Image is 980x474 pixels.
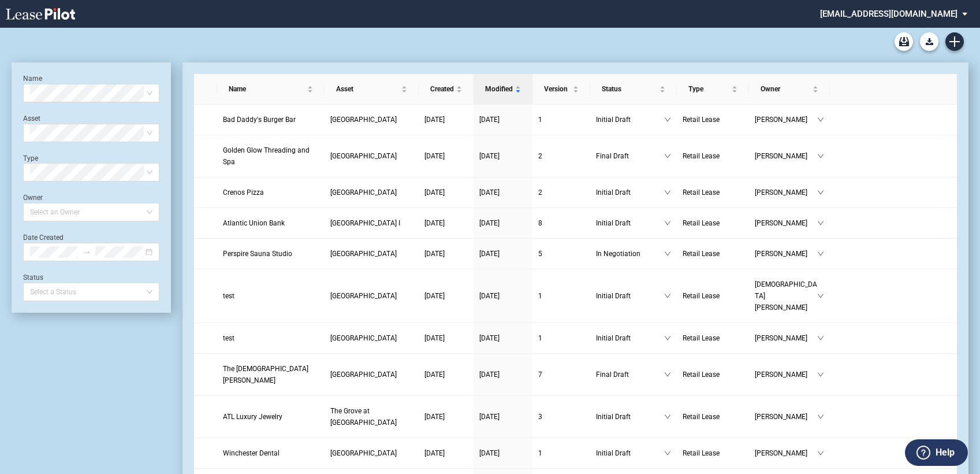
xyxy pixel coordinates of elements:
[223,449,280,457] span: Winchester Dental
[23,75,42,83] label: Name
[23,114,40,123] label: Asset
[688,83,729,95] span: Type
[538,248,584,260] a: 5
[424,290,468,302] a: [DATE]
[474,74,532,105] th: Modified
[538,411,584,423] a: 3
[761,83,810,95] span: Owner
[223,219,285,227] span: Atlantic Union Bank
[23,194,43,202] label: Owner
[330,250,397,258] span: Park West Village II
[664,292,671,299] span: down
[538,292,542,300] span: 1
[590,74,677,105] th: Status
[479,217,527,229] a: [DATE]
[895,32,913,51] a: Archive
[945,32,964,51] a: Create new document
[330,332,413,344] a: [GEOGRAPHIC_DATA]
[479,187,527,198] a: [DATE]
[596,114,664,125] span: Initial Draft
[330,449,397,457] span: Waterloo Crossing
[683,217,743,229] a: Retail Lease
[479,371,500,379] span: [DATE]
[683,369,743,380] a: Retail Lease
[223,146,310,166] span: Golden Glow Threading and Spa
[223,116,296,124] span: Bad Daddy's Burger Bar
[330,290,413,302] a: [GEOGRAPHIC_DATA]
[538,290,584,302] a: 1
[683,332,743,344] a: Retail Lease
[424,447,468,459] a: [DATE]
[817,335,824,342] span: down
[424,219,445,227] span: [DATE]
[683,449,720,457] span: Retail Lease
[430,83,454,95] span: Created
[424,413,445,421] span: [DATE]
[419,74,474,105] th: Created
[664,371,671,378] span: down
[223,411,319,423] a: ATL Luxury Jewelry
[538,114,584,125] a: 1
[683,411,743,423] a: Retail Lease
[683,334,720,342] span: Retail Lease
[479,290,527,302] a: [DATE]
[817,450,824,457] span: down
[538,187,584,198] a: 2
[596,332,664,344] span: Initial Draft
[223,187,319,198] a: Crenos Pizza
[330,248,413,260] a: [GEOGRAPHIC_DATA]
[23,273,43,282] label: Status
[479,219,500,227] span: [DATE]
[538,188,542,197] span: 2
[755,369,817,380] span: [PERSON_NAME]
[602,83,657,95] span: Status
[217,74,325,105] th: Name
[817,153,824,160] span: down
[683,187,743,198] a: Retail Lease
[538,369,584,380] a: 7
[424,187,468,198] a: [DATE]
[479,369,527,380] a: [DATE]
[424,334,445,342] span: [DATE]
[223,363,319,386] a: The [DEMOGRAPHIC_DATA][PERSON_NAME]
[817,413,824,420] span: down
[683,413,720,421] span: Retail Lease
[683,292,720,300] span: Retail Lease
[479,411,527,423] a: [DATE]
[424,217,468,229] a: [DATE]
[683,116,720,124] span: Retail Lease
[538,152,542,160] span: 2
[683,371,720,379] span: Retail Lease
[538,371,542,379] span: 7
[664,189,671,196] span: down
[330,371,397,379] span: WestPointe Plaza
[23,234,64,242] label: Date Created
[330,217,413,229] a: [GEOGRAPHIC_DATA] I
[755,187,817,198] span: [PERSON_NAME]
[532,74,590,105] th: Version
[479,292,500,300] span: [DATE]
[664,250,671,257] span: down
[538,150,584,162] a: 2
[424,449,445,457] span: [DATE]
[683,447,743,459] a: Retail Lease
[330,292,397,300] span: Park West Village II
[817,189,824,196] span: down
[223,332,319,344] a: test
[538,334,542,342] span: 1
[223,334,234,342] span: test
[538,217,584,229] a: 8
[330,187,413,198] a: [GEOGRAPHIC_DATA]
[538,332,584,344] a: 1
[223,145,319,168] a: Golden Glow Threading and Spa
[538,447,584,459] a: 1
[677,74,749,105] th: Type
[664,153,671,160] span: down
[330,188,397,197] span: Circleville Plaza
[424,250,445,258] span: [DATE]
[223,292,234,300] span: test
[479,334,500,342] span: [DATE]
[223,290,319,302] a: test
[83,248,91,256] span: swap-right
[905,439,968,466] button: Help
